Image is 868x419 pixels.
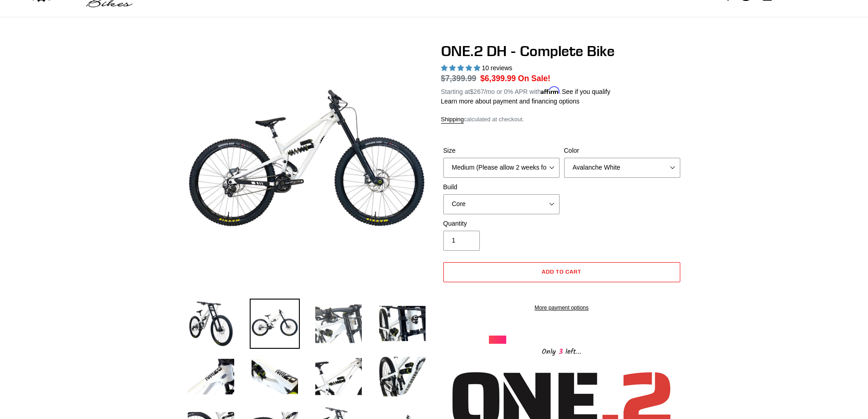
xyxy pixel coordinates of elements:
img: Load image into Gallery viewer, ONE.2 DH - Complete Bike [377,299,427,349]
a: Learn more about payment and financing options [441,98,580,105]
span: $267 [470,88,484,95]
img: Load image into Gallery viewer, ONE.2 DH - Complete Bike [186,352,236,402]
button: Add to cart [443,262,680,282]
span: 3 [556,346,565,357]
span: 10 reviews [482,64,512,72]
label: Build [443,182,560,192]
a: See if you qualify - Learn more about Affirm Financing (opens in modal) [562,88,611,95]
img: Load image into Gallery viewer, ONE.2 DH - Complete Bike [313,299,364,349]
span: Affirm [541,87,560,94]
p: Starting at /mo or 0% APR with . [441,85,611,97]
div: calculated at checkout. [441,115,683,124]
label: Size [443,146,560,155]
img: Load image into Gallery viewer, ONE.2 DH - Complete Bike [377,352,427,402]
label: Color [564,146,680,155]
img: Load image into Gallery viewer, ONE.2 DH - Complete Bike [250,299,300,349]
div: Only left... [489,344,635,358]
span: On Sale! [518,72,550,84]
span: Add to cart [542,268,581,275]
label: Quantity [443,219,560,228]
a: Shipping [441,116,464,124]
span: $6,399.99 [480,74,516,83]
a: More payment options [443,304,680,312]
h1: ONE.2 DH - Complete Bike [441,42,683,60]
span: 5.00 stars [441,64,482,72]
img: Load image into Gallery viewer, ONE.2 DH - Complete Bike [186,299,236,349]
s: $7,399.99 [441,74,477,83]
img: Load image into Gallery viewer, ONE.2 DH - Complete Bike [250,352,300,402]
img: Load image into Gallery viewer, ONE.2 DH - Complete Bike [313,352,364,402]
